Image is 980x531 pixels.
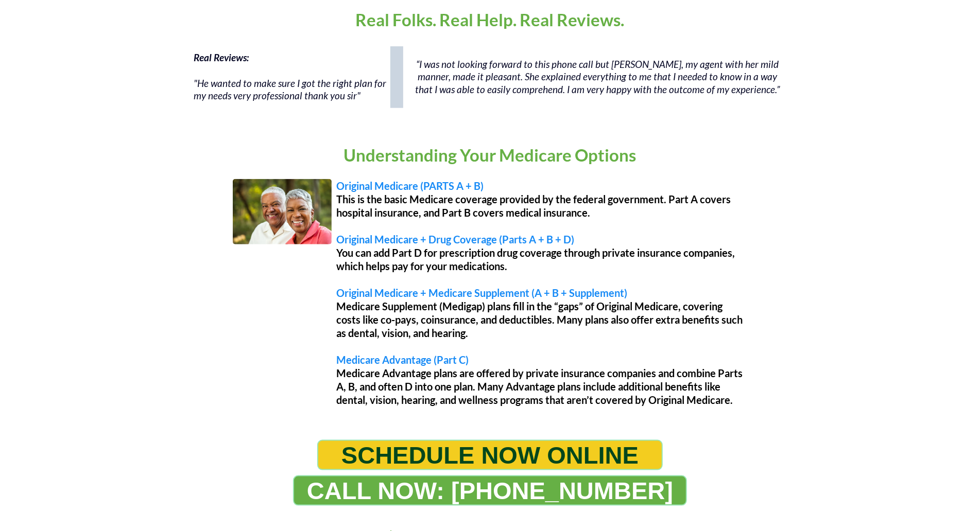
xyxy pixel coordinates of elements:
[337,192,748,219] p: This is the basic Medicare coverage provided by the federal government. Part A covers hospital in...
[337,287,628,299] span: Original Medicare + Medicare Supplement (A + B + Supplement)
[194,77,387,102] span: "He wanted to make sure I got the right plan for my needs very professional thank you sir"
[233,179,332,245] img: Image
[344,145,637,165] span: Understanding Your Medicare Options
[337,246,748,273] p: You can add Part D for prescription drug coverage through private insurance companies, which help...
[337,180,484,192] span: Original Medicare (PARTS A + B)
[415,58,780,95] span: “I was not looking forward to this phone call but [PERSON_NAME], my agent with her mild manner, m...
[293,475,687,506] a: CALL NOW: 1-888-344-8881
[337,299,748,340] p: Medicare Supplement (Medigap) plans fill in the “gaps” of Original Medicare, covering costs like ...
[341,441,639,469] span: SCHEDULE NOW ONLINE
[356,9,625,30] span: Real Folks. Real Help. Real Reviews.
[194,51,249,63] span: Real Reviews:
[337,366,748,406] p: Medicare Advantage plans are offered by private insurance companies and combine Parts A, B, and o...
[337,233,575,245] span: Original Medicare + Drug Coverage (Parts A + B + D)
[307,476,673,505] span: CALL NOW: [PHONE_NUMBER]
[317,440,663,470] a: SCHEDULE NOW ONLINE
[337,353,469,366] span: Medicare Advantage (Part C)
